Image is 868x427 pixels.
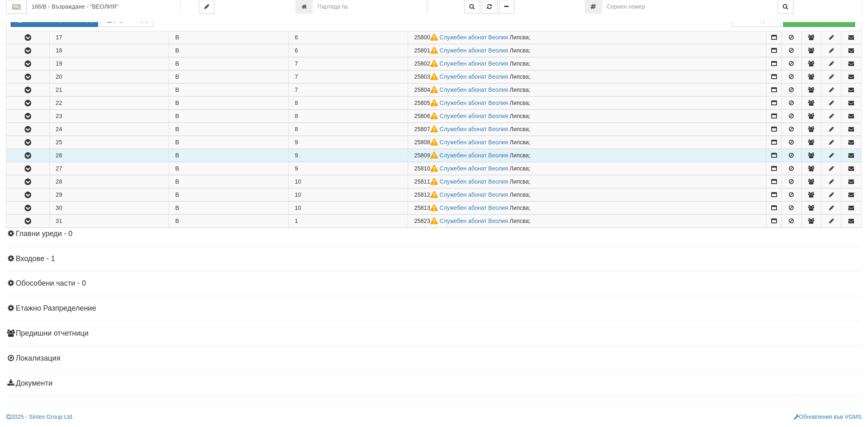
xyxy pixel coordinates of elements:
span: 6 [295,47,298,54]
td: ; [408,149,767,161]
td: ; [408,31,767,43]
td: ; [408,70,767,83]
span: Партида № [414,86,440,93]
td: ; [408,109,767,122]
span: 6 [295,34,298,41]
span: Партида № [414,73,440,80]
td: В [169,109,288,122]
td: В [169,96,288,109]
a: 2025 - Sintex Group Ltd. [6,413,74,420]
span: Партида № [414,34,440,41]
td: В [169,149,288,161]
td: В [169,83,288,96]
h4: Обособени части - 0 [6,279,862,288]
a: Служебен абонат Веолия [440,113,508,119]
td: В [169,214,288,227]
td: 27 [49,162,169,175]
td: В [169,175,288,188]
td: 19 [49,57,169,70]
h4: Локализация [6,354,862,363]
span: Липсва [510,165,529,172]
span: Партида № [414,113,440,119]
a: Служебен абонат Веолия [440,100,508,106]
td: ; [408,123,767,135]
span: Липсва [510,113,529,119]
a: Служебен абонат Веолия [440,165,508,172]
span: Партида № [414,47,440,54]
h4: Входове - 1 [6,255,862,263]
td: В [169,57,288,70]
span: Липсва [510,100,529,106]
span: Липсва [510,191,529,198]
span: 7 [295,86,298,93]
span: Липсва [510,178,529,185]
td: 23 [49,109,169,122]
td: В [169,201,288,214]
span: 8 [295,113,298,119]
a: Служебен абонат Веолия [440,126,508,132]
h4: Документи [6,379,862,388]
td: ; [408,162,767,175]
a: Обновления във VGMS [794,413,862,420]
b: 2 [143,16,146,23]
span: Партида № [414,204,440,211]
span: 9 [295,139,298,145]
span: Липсва [510,204,529,211]
span: Партида № [414,178,440,185]
span: 10 [295,191,302,198]
td: ; [408,175,767,188]
span: Партида № [414,218,440,224]
a: Служебен абонат Веолия [440,204,508,211]
a: Служебен абонат Веолия [440,178,508,185]
a: Служебен абонат Веолия [440,152,508,159]
span: Липсва [510,126,529,132]
td: ; [408,96,767,109]
td: 24 [49,123,169,135]
span: Партида № [414,60,440,67]
span: Липсва [510,218,529,224]
span: 8 [295,100,298,106]
span: Липсва [510,34,529,41]
td: В [169,162,288,175]
td: 18 [49,44,169,57]
td: ; [408,44,767,57]
h4: Етажно Разпределение [6,304,862,313]
span: Липсва [510,47,529,54]
span: Липсва [510,60,529,67]
td: В [169,44,288,57]
td: 25 [49,136,169,148]
a: Служебен абонат Веолия [440,47,508,54]
a: Служебен абонат Веолия [440,191,508,198]
span: 9 [295,152,298,159]
td: 29 [49,188,169,201]
span: Партида № [414,100,440,106]
a: Служебен абонат Веолия [440,73,508,80]
h4: Предишни отчетници [6,329,862,338]
span: 10 [295,204,302,211]
td: 21 [49,83,169,96]
a: Служебен абонат Веолия [440,60,508,67]
span: 9 [295,165,298,172]
td: 17 [49,31,169,43]
span: Липсва [510,152,529,159]
b: 2 [88,16,91,23]
span: Партида № [414,191,440,198]
span: Партида № [414,139,440,145]
a: Служебен абонат Веолия [440,34,508,41]
span: Партида № [414,152,440,159]
td: ; [408,201,767,214]
span: Липсва [510,139,529,145]
td: 28 [49,175,169,188]
span: 10 [295,178,302,185]
td: В [169,70,288,83]
span: Партида № [414,165,440,172]
span: Липсва [510,86,529,93]
a: Служебен абонат Веолия [440,218,508,224]
td: В [169,136,288,148]
span: 7 [295,60,298,67]
td: ; [408,188,767,201]
span: Партида № [414,126,440,132]
td: 22 [49,96,169,109]
td: ; [408,57,767,70]
td: 20 [49,70,169,83]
